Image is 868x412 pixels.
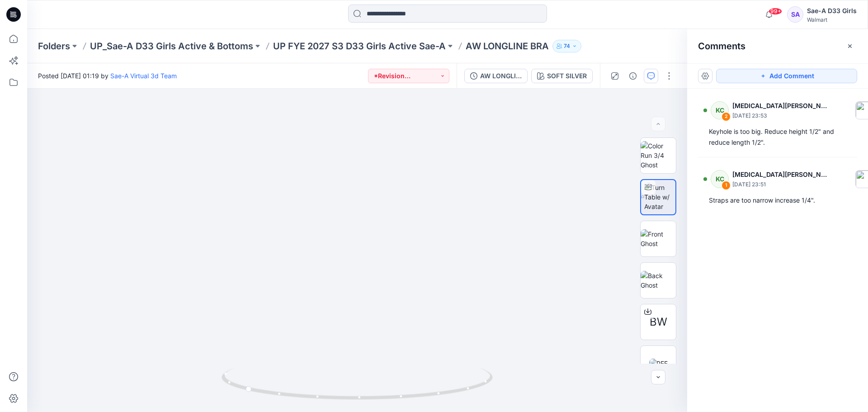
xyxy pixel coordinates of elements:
[807,16,857,23] div: Walmart
[644,183,675,211] img: Turn Table w/ Avatar
[698,41,745,52] h2: Comments
[787,6,803,23] div: SA
[711,170,729,188] div: KC
[110,72,177,80] a: Sae-A Virtual 3d Team
[466,40,549,52] p: AW LONGLINE BRA
[641,141,676,170] img: Color Run 3/4 Ghost
[711,101,729,119] div: KC
[38,71,177,81] span: Posted [DATE] 01:19 by
[732,180,830,189] p: [DATE] 23:51
[807,5,857,16] div: Sae-A D33 Girls
[547,71,587,81] div: SOFT SILVER
[769,8,782,15] span: 99+
[552,40,581,52] button: 74
[641,271,676,290] img: Back Ghost
[641,229,676,248] img: Front Ghost
[626,69,640,83] button: Details
[464,69,528,83] button: AW LONGLINE BRA-OPT
[709,126,846,148] div: Keyhole is too big. Reduce height 1/2" and reduce length 1/2".
[722,181,731,190] div: 1
[480,71,522,81] div: AW LONGLINE BRA-OPT
[732,169,830,180] p: [MEDICAL_DATA][PERSON_NAME]
[650,314,667,330] span: BW
[716,69,857,83] button: Add Comment
[564,41,570,51] p: 74
[732,100,830,111] p: [MEDICAL_DATA][PERSON_NAME]
[649,359,668,368] img: REF
[709,195,846,206] div: Straps are too narrow increase 1/4".
[90,40,253,52] a: UP_Sae-A D33 Girls Active & Bottoms
[732,111,830,120] p: [DATE] 23:53
[531,69,593,83] button: SOFT SILVER
[722,112,731,121] div: 2
[38,40,70,52] a: Folders
[273,40,446,52] a: UP FYE 2027 S3 D33 Girls Active Sae-A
